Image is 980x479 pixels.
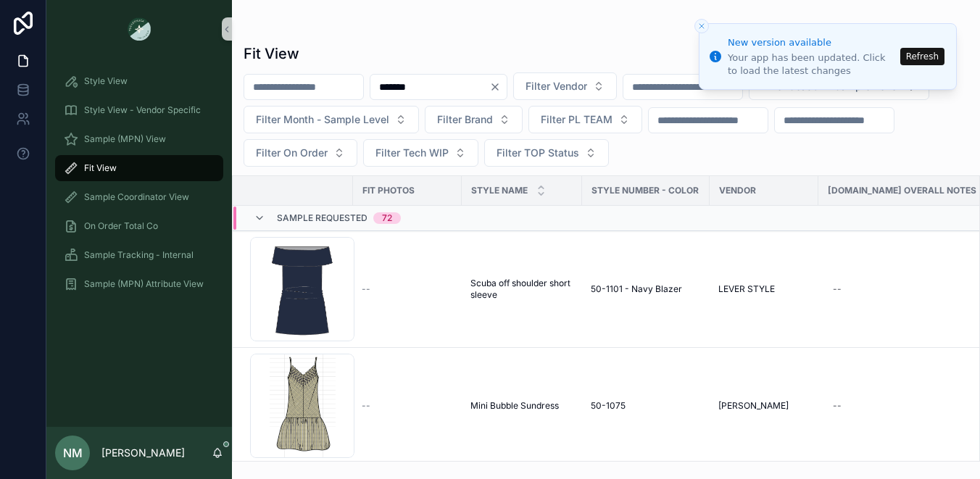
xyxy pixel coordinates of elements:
[55,242,223,268] a: Sample Tracking - Internal
[55,155,223,181] a: Fit View
[55,271,223,297] a: Sample (MPN) Attribute View
[425,106,523,133] button: Select Button
[362,283,453,295] a: --
[694,19,709,33] button: Close toast
[718,283,810,295] a: LEVER STYLE
[84,162,117,174] span: Fit View
[591,283,701,295] a: 50-1101 - Navy Blazer
[591,400,626,412] span: 50-1075
[728,51,896,78] div: Your app has been updated. Click to load the latest changes
[718,400,810,412] a: [PERSON_NAME]
[244,43,299,64] h1: Fit View
[46,58,232,316] div: scrollable content
[728,36,896,50] div: New version available
[513,72,617,100] button: Select Button
[84,75,128,87] span: Style View
[900,48,944,65] button: Refresh
[84,133,166,145] span: Sample (MPN) View
[362,185,415,196] span: Fit Photos
[719,185,756,196] span: Vendor
[256,112,389,127] span: Filter Month - Sample Level
[55,97,223,123] a: Style View - Vendor Specific
[84,278,204,290] span: Sample (MPN) Attribute View
[363,139,478,167] button: Select Button
[591,185,699,196] span: Style Number - Color
[55,213,223,239] a: On Order Total Co
[591,283,682,295] span: 50-1101 - Navy Blazer
[256,146,328,160] span: Filter On Order
[497,146,579,160] span: Filter TOP Status
[244,106,419,133] button: Select Button
[244,139,357,167] button: Select Button
[84,104,201,116] span: Style View - Vendor Specific
[833,283,842,295] div: --
[471,185,528,196] span: STYLE NAME
[718,400,789,412] span: [PERSON_NAME]
[484,139,609,167] button: Select Button
[591,400,701,412] a: 50-1075
[128,17,151,41] img: App logo
[55,126,223,152] a: Sample (MPN) View
[55,184,223,210] a: Sample Coordinator View
[528,106,642,133] button: Select Button
[541,112,612,127] span: Filter PL TEAM
[470,278,573,301] a: Scuba off shoulder short sleeve
[718,283,775,295] span: LEVER STYLE
[382,212,392,224] div: 72
[470,400,559,412] span: Mini Bubble Sundress
[63,444,83,462] span: NM
[470,400,573,412] a: Mini Bubble Sundress
[362,283,370,295] span: --
[828,185,976,196] span: [DOMAIN_NAME] Overall Notes
[277,212,367,224] span: Sample Requested
[101,446,185,460] p: [PERSON_NAME]
[437,112,493,127] span: Filter Brand
[362,400,453,412] a: --
[489,81,507,93] button: Clear
[84,249,194,261] span: Sample Tracking - Internal
[362,400,370,412] span: --
[833,400,842,412] div: --
[84,220,158,232] span: On Order Total Co
[375,146,449,160] span: Filter Tech WIP
[84,191,189,203] span: Sample Coordinator View
[526,79,587,93] span: Filter Vendor
[55,68,223,94] a: Style View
